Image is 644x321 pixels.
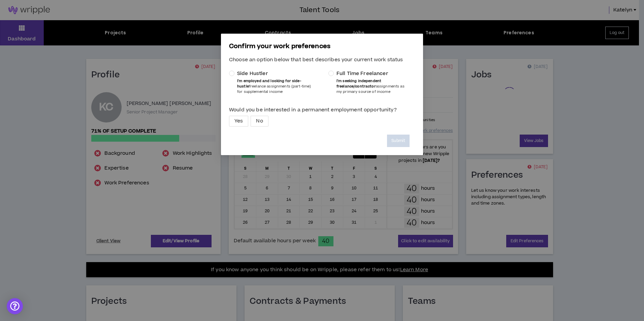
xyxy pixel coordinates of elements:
span: freelance assignments (part-time) for supplemental income [237,78,311,94]
label: Would you be interested in a permanent employment opportunity? [229,104,415,116]
span: Side Hustler [237,70,268,77]
button: Submit [387,135,410,147]
b: I'm employed and looking for side-hustle [237,78,301,89]
p: Confirm your work preferences [229,42,415,51]
span: No [256,116,263,126]
label: Choose an option below that best describes your current work status [229,54,415,66]
div: Open Intercom Messenger [7,298,23,314]
span: Yes [234,116,243,126]
b: I'm seeking independent freelance/contractor [336,78,381,89]
span: Full Time Freelancer [336,70,388,77]
span: assignments as my primary source of income [336,78,405,94]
